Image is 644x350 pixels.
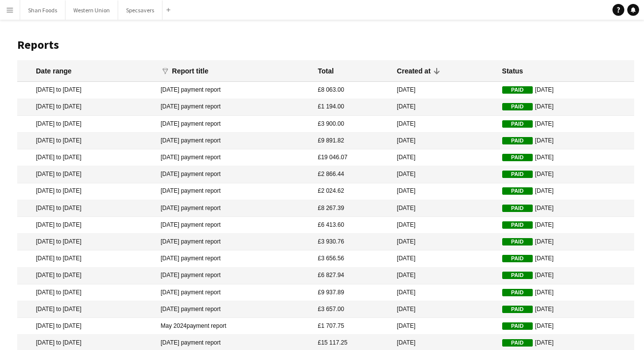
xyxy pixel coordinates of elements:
[17,82,156,99] mat-cell: [DATE] to [DATE]
[20,0,65,20] button: Shan Foods
[17,99,156,116] mat-cell: [DATE] to [DATE]
[17,234,156,250] mat-cell: [DATE] to [DATE]
[17,116,156,133] mat-cell: [DATE] to [DATE]
[397,67,439,75] div: Created at
[156,250,313,267] mat-cell: [DATE] payment report
[497,234,634,250] mat-cell: [DATE]
[497,149,634,166] mat-cell: [DATE]
[156,200,313,217] mat-cell: [DATE] payment report
[392,82,497,99] mat-cell: [DATE]
[17,133,156,149] mat-cell: [DATE] to [DATE]
[392,200,497,217] mat-cell: [DATE]
[313,133,392,149] mat-cell: £9 891.82
[118,0,162,20] button: Specsavers
[313,301,392,318] mat-cell: £3 657.00
[156,149,313,166] mat-cell: [DATE] payment report
[313,82,392,99] mat-cell: £8 063.00
[17,149,156,166] mat-cell: [DATE] to [DATE]
[502,103,533,110] span: Paid
[502,171,533,178] span: Paid
[392,133,497,149] mat-cell: [DATE]
[17,37,634,52] h1: Reports
[313,116,392,133] mat-cell: £3 900.00
[497,200,634,217] mat-cell: [DATE]
[17,166,156,183] mat-cell: [DATE] to [DATE]
[392,149,497,166] mat-cell: [DATE]
[156,82,313,99] mat-cell: [DATE] payment report
[392,166,497,183] mat-cell: [DATE]
[313,99,392,116] mat-cell: £1 194.00
[172,67,217,75] div: Report title
[313,149,392,166] mat-cell: £19 046.07
[497,166,634,183] mat-cell: [DATE]
[502,255,533,262] span: Paid
[313,217,392,234] mat-cell: £6 413.60
[497,268,634,284] mat-cell: [DATE]
[392,217,497,234] mat-cell: [DATE]
[502,205,533,212] span: Paid
[17,250,156,267] mat-cell: [DATE] to [DATE]
[17,318,156,335] mat-cell: [DATE] to [DATE]
[313,318,392,335] mat-cell: £1 707.75
[502,120,533,128] span: Paid
[156,284,313,301] mat-cell: [DATE] payment report
[313,268,392,284] mat-cell: £6 827.94
[156,301,313,318] mat-cell: [DATE] payment report
[392,301,497,318] mat-cell: [DATE]
[497,99,634,116] mat-cell: [DATE]
[392,183,497,200] mat-cell: [DATE]
[502,238,533,245] span: Paid
[392,99,497,116] mat-cell: [DATE]
[156,183,313,200] mat-cell: [DATE] payment report
[36,67,71,75] div: Date range
[502,272,533,279] span: Paid
[156,133,313,149] mat-cell: [DATE] payment report
[502,221,533,229] span: Paid
[497,217,634,234] mat-cell: [DATE]
[313,183,392,200] mat-cell: £2 024.62
[497,284,634,301] mat-cell: [DATE]
[502,154,533,161] span: Paid
[502,289,533,296] span: Paid
[156,318,313,335] mat-cell: May 2024payment report
[392,234,497,250] mat-cell: [DATE]
[502,67,523,75] div: Status
[156,234,313,250] mat-cell: [DATE] payment report
[497,301,634,318] mat-cell: [DATE]
[313,284,392,301] mat-cell: £9 937.89
[497,183,634,200] mat-cell: [DATE]
[318,67,334,75] div: Total
[313,200,392,217] mat-cell: £8 267.39
[156,116,313,133] mat-cell: [DATE] payment report
[17,284,156,301] mat-cell: [DATE] to [DATE]
[392,284,497,301] mat-cell: [DATE]
[502,339,533,347] span: Paid
[172,67,208,75] div: Report title
[313,234,392,250] mat-cell: £3 930.76
[313,166,392,183] mat-cell: £2 866.44
[502,306,533,313] span: Paid
[392,318,497,335] mat-cell: [DATE]
[497,116,634,133] mat-cell: [DATE]
[65,0,118,20] button: Western Union
[502,322,533,330] span: Paid
[156,268,313,284] mat-cell: [DATE] payment report
[156,166,313,183] mat-cell: [DATE] payment report
[17,301,156,318] mat-cell: [DATE] to [DATE]
[392,116,497,133] mat-cell: [DATE]
[497,82,634,99] mat-cell: [DATE]
[497,318,634,335] mat-cell: [DATE]
[313,250,392,267] mat-cell: £3 656.56
[17,268,156,284] mat-cell: [DATE] to [DATE]
[497,133,634,149] mat-cell: [DATE]
[497,250,634,267] mat-cell: [DATE]
[502,86,533,94] span: Paid
[156,217,313,234] mat-cell: [DATE] payment report
[397,67,430,75] div: Created at
[17,183,156,200] mat-cell: [DATE] to [DATE]
[156,99,313,116] mat-cell: [DATE] payment report
[502,187,533,195] span: Paid
[392,250,497,267] mat-cell: [DATE]
[502,137,533,144] span: Paid
[392,268,497,284] mat-cell: [DATE]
